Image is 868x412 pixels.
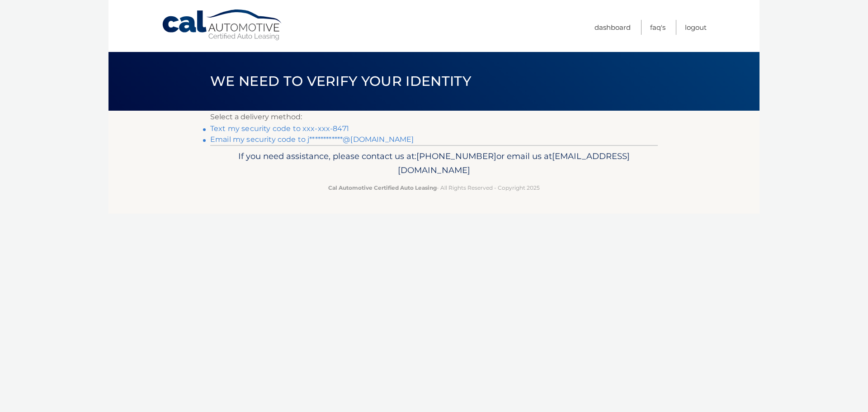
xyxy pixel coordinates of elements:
p: - All Rights Reserved - Copyright 2025 [216,183,652,192]
span: We need to verify your identity [210,73,471,89]
a: Logout [685,20,707,35]
strong: Cal Automotive Certified Auto Leasing [328,184,437,191]
a: Cal Automotive [161,9,283,41]
p: Select a delivery method: [210,111,658,123]
a: FAQ's [650,20,665,35]
a: Dashboard [594,20,631,35]
p: If you need assistance, please contact us at: or email us at [216,149,652,178]
span: [PHONE_NUMBER] [416,151,496,161]
a: Text my security code to xxx-xxx-8471 [210,124,349,133]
